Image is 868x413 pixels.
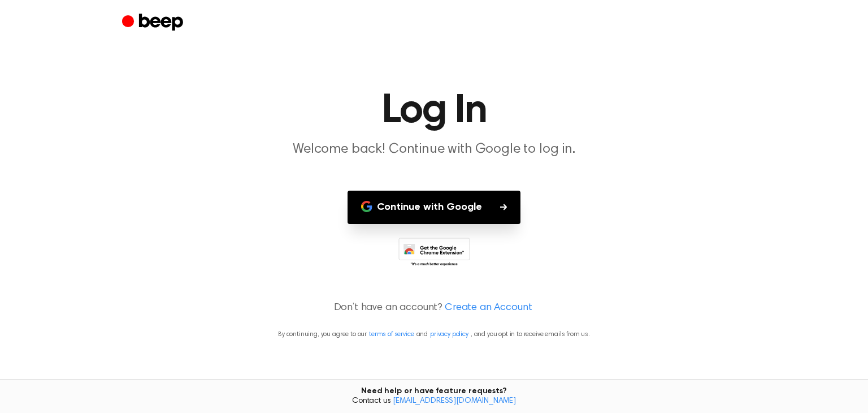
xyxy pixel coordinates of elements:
span: Contact us [7,397,861,407]
a: Create an Account [445,300,532,316]
a: privacy policy [430,331,468,338]
a: [EMAIL_ADDRESS][DOMAIN_NAME] [393,397,516,405]
a: terms of service [369,331,414,338]
p: By continuing, you agree to our and , and you opt in to receive emails from us. [14,329,854,339]
button: Continue with Google [348,191,520,224]
h1: Log In [145,91,723,131]
p: Welcome back! Continue with Google to log in. [217,140,651,159]
p: Don’t have an account? [14,300,854,316]
a: Beep [122,12,186,34]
